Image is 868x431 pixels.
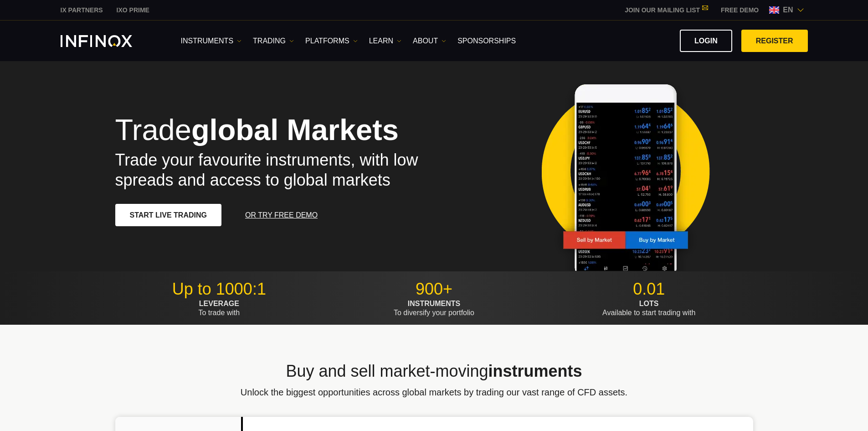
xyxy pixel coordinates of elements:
p: 0.01 [545,279,753,299]
strong: INSTRUMENTS [408,300,461,307]
h2: Trade your favourite instruments, with low spreads and access to global markets [115,150,421,190]
a: THỰC ĐƠN INFINOX [714,5,765,15]
a: ABOUT [413,36,446,47]
p: Unlock the biggest opportunities across global markets by trading our vast range of CFD assets. [223,386,645,399]
a: OR TRY FREE DEMO [244,204,318,226]
p: To trade with [115,299,324,317]
strong: LOTS [639,300,659,307]
a: INFINOX [54,5,110,15]
h1: Trade [115,114,421,145]
strong: LEVERAGE [199,300,239,307]
a: Instruments [181,36,242,47]
a: START LIVE TRADING [115,204,221,226]
p: Up to 1000:1 [115,279,324,299]
a: PLATFORMS [305,36,358,47]
p: 900+ [330,279,538,299]
a: Biểu trưng INFINOX [61,35,154,47]
p: To diversify your portfolio [330,299,538,317]
h2: Buy and sell market-moving [115,361,753,381]
strong: global markets [191,113,399,146]
a: INFINOX [110,5,156,15]
a: JOIN OUR MAILING LIST [618,6,714,14]
p: Available to start trading with [545,299,753,317]
span: en [779,5,796,16]
a: LOGIN [680,30,732,52]
strong: instruments [488,362,582,380]
a: Learn [369,36,401,47]
a: SPONSORSHIPS [457,36,516,47]
a: TRADING [253,36,294,47]
a: REGISTER [741,30,808,52]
